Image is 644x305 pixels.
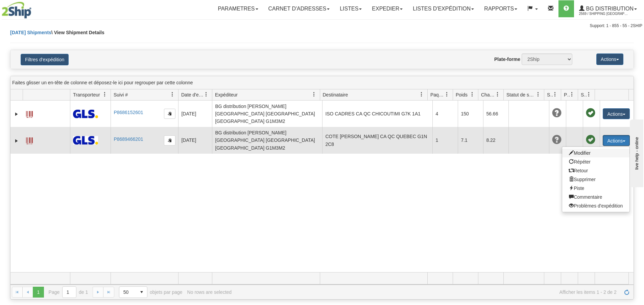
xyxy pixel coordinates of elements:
a: Destinataire filter column settings [416,89,427,100]
a: Poids filter column settings [467,89,478,100]
div: live help - online [5,6,63,11]
div: No rows are selected [187,289,232,295]
a: Problèmes d'expédition [562,201,629,210]
img: logo2569.jpg [2,2,31,19]
span: Page de 1 [49,286,88,298]
td: 1 [432,127,458,153]
img: 17 - GLS Canada [73,110,98,118]
button: Actions [603,108,630,119]
span: Pickup Successfully created [586,108,595,118]
span: Poids [456,91,468,98]
a: Expedier [367,0,408,17]
div: grid grouping header [10,76,634,89]
span: Expéditeur [215,91,238,98]
a: Statut de suivi filter column settings [532,89,544,100]
button: Copy to clipboard [164,109,175,119]
td: 7.1 [458,127,483,153]
a: Statut de ramassage filter column settings [583,89,595,100]
td: 8.22 [483,127,508,153]
a: Charge filter column settings [492,89,503,100]
a: BG Distribution 2569 / Shipping [GEOGRAPHIC_DATA] [574,0,642,17]
iframe: chat widget [628,118,643,187]
a: LISTES D'EXPÉDITION [408,0,479,17]
span: Page 1 [33,287,44,298]
a: Delete shipment [562,175,629,184]
span: Problèmes d'expédition [564,91,570,98]
span: Destinataire [323,91,348,98]
a: Track [562,184,629,193]
td: [DATE] [178,127,212,153]
span: Statut de ramassage [581,91,587,98]
span: Unknown [552,108,562,118]
a: Expand [13,111,20,117]
img: 17 - GLS Canada [73,136,98,145]
a: Paquets filter column settings [441,89,453,100]
span: Charge [481,91,495,98]
span: Unknown [552,135,562,145]
a: Carnet d'adresses [263,0,335,17]
a: P8686152601 [114,110,143,115]
button: Copy to clipboard [164,135,175,146]
a: Statut de livraison filter column settings [549,89,561,100]
a: Rapports [479,0,522,17]
span: Afficher les items 1 - 2 de 2 [236,289,617,295]
a: Suivi # filter column settings [167,89,178,100]
span: Suivi # [114,91,128,98]
a: [DATE] Shipments [10,30,51,35]
a: Date d'expédition filter column settings [200,89,212,100]
a: Expand [13,137,20,144]
span: 2569 / Shipping [GEOGRAPHIC_DATA] [579,10,630,17]
a: Listes [335,0,367,17]
a: Label [26,108,33,119]
span: Date d'expédition [181,91,204,98]
input: Page 1 [63,287,76,298]
button: Actions [596,53,623,65]
a: Expéditeur filter column settings [308,89,320,100]
a: Commentaire [562,193,629,201]
div: Support: 1 - 855 - 55 - 2SHIP [2,23,642,29]
span: Paquets [430,91,445,98]
td: COTE [PERSON_NAME] CA QC QUEBEC G1N 2C8 [322,127,432,153]
span: \ View Shipment Details [51,30,104,35]
span: Transporteur [73,91,100,98]
span: Statut de suivi [506,91,536,98]
span: select [136,287,147,298]
button: Filtres d'expédition [21,54,69,65]
span: objets par page [119,286,183,298]
a: Répéter [562,157,629,166]
label: Plate-forme [494,56,520,63]
a: Rafraîchir [621,287,632,298]
span: Pickup Successfully created [586,135,595,145]
a: Label [26,134,33,145]
td: BG distribution [PERSON_NAME] [GEOGRAPHIC_DATA] [GEOGRAPHIC_DATA] [GEOGRAPHIC_DATA] G1M3M2 [212,127,322,153]
td: BG distribution [PERSON_NAME] [GEOGRAPHIC_DATA] [GEOGRAPHIC_DATA] [GEOGRAPHIC_DATA] G1M3M2 [212,101,322,127]
span: Page sizes drop down [119,286,147,298]
a: Modifier [562,149,629,157]
a: Parametres [213,0,263,17]
td: 4 [432,101,458,127]
a: Transporteur filter column settings [99,89,111,100]
td: [DATE] [178,101,212,127]
a: Problèmes d'expédition filter column settings [566,89,578,100]
span: 50 [123,289,132,296]
a: Retour [562,166,629,175]
td: ISO CADRES CA QC CHICOUTIMI G7K 1A1 [322,101,432,127]
td: 56.66 [483,101,508,127]
button: Actions [603,135,630,146]
span: Statut de livraison [547,91,553,98]
td: 150 [458,101,483,127]
span: BG Distribution [585,6,634,12]
a: P8689466201 [114,136,143,142]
